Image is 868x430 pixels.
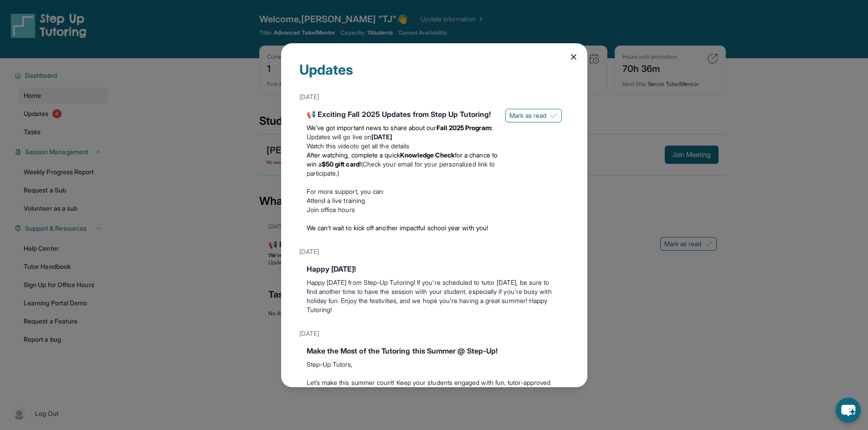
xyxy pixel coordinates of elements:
[307,360,562,369] p: Step-Up Tutors,
[505,109,562,122] button: Mark as read
[307,278,562,314] p: Happy [DATE] from Step-Up Tutoring! If you're scheduled to tutor [DATE], be sure to find another ...
[836,398,861,423] button: chat-button
[307,151,498,178] li: (Check your email for your personalized link to participate.)
[307,224,488,232] span: We can’t wait to kick off another impactful school year with you!
[299,61,569,89] div: Updates
[307,142,498,151] li: to get all the details
[307,263,562,274] div: Happy [DATE]!
[307,142,354,150] a: Watch this video
[307,197,365,204] a: Attend a live training
[307,345,562,356] div: Make the Most of the Tutoring this Summer @ Step-Up!
[307,151,400,159] span: After watching, complete a quick
[299,243,569,260] div: [DATE]
[437,124,493,132] strong: Fall 2025 Program:
[307,132,498,142] li: Updates will go live on
[322,160,360,168] strong: $50 gift card
[307,206,355,213] a: Join office hours
[371,133,392,141] strong: [DATE]
[307,187,498,196] p: For more support, you can:
[509,111,547,120] span: Mark as read
[360,160,361,168] span: !
[307,124,437,132] span: We’ve got important news to share about our
[299,89,569,105] div: [DATE]
[400,151,455,159] strong: Knowledge Check
[307,109,498,120] div: 📢 Exciting Fall 2025 Updates from Step Up Tutoring!
[299,325,569,342] div: [DATE]
[550,112,558,119] img: Mark as read
[307,378,562,405] p: Let’s make this summer count! Keep your students engaged with fun, tutor-approved activities that...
